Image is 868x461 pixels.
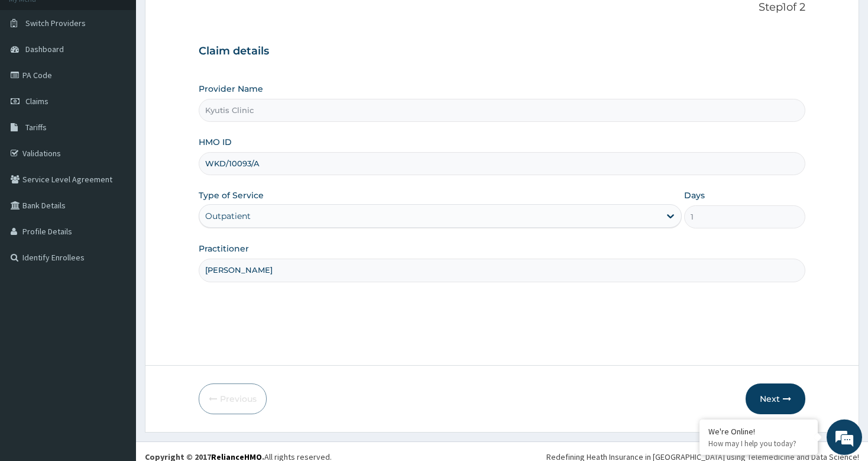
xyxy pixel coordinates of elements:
[199,243,249,254] label: Practitioner
[684,189,705,201] label: Days
[708,439,809,449] p: How may I help you today?
[61,66,199,82] div: Chat with us now
[199,189,264,201] label: Type of Service
[25,96,48,107] span: Claims
[194,6,222,34] div: Minimize live chat window
[205,210,251,222] div: Outpatient
[199,259,805,282] input: Enter Name
[25,18,86,28] span: Switch Providers
[25,122,47,133] span: Tariffs
[708,426,809,437] div: We're Online!
[22,59,48,89] img: d_794563401_company_1708531726252_794563401
[199,83,263,95] label: Provider Name
[6,323,225,365] textarea: Type your message and hit 'Enter'
[199,383,267,414] button: Previous
[199,152,805,175] input: Enter HMO ID
[25,44,64,54] span: Dashboard
[199,136,232,148] label: HMO ID
[69,149,163,269] span: We're online!
[746,383,805,414] button: Next
[199,45,805,58] h3: Claim details
[199,1,805,14] p: Step 1 of 2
